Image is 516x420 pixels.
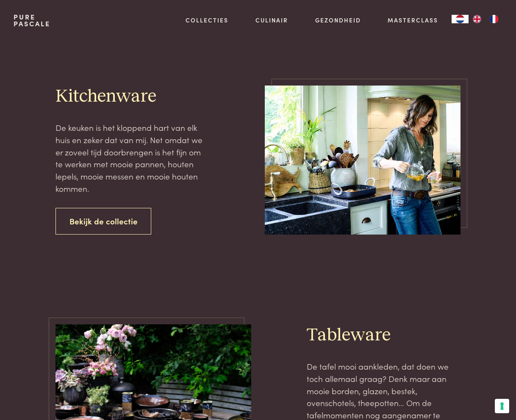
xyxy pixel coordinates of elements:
div: Language [452,15,469,23]
a: EN [469,15,485,23]
button: Uw voorkeuren voor toestemming voor trackingtechnologieën [495,399,509,413]
a: Bekijk de collectie [55,208,152,235]
a: Collecties [186,16,228,25]
a: Culinair [255,16,288,25]
aside: Language selected: Nederlands [452,15,502,23]
p: De keuken is het kloppend hart van elk huis en zeker dat van mij. Net omdat we er zoveel tijd doo... [55,122,210,194]
h2: Kitchenware [55,86,210,108]
a: FR [485,15,502,23]
a: NL [452,15,469,23]
h2: Tableware [307,324,461,347]
a: Masterclass [388,16,438,25]
img: pure-pascale-naessens-pn356186 [265,86,461,235]
ul: Language list [469,15,502,23]
a: PurePascale [14,14,50,27]
a: Gezondheid [315,16,361,25]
